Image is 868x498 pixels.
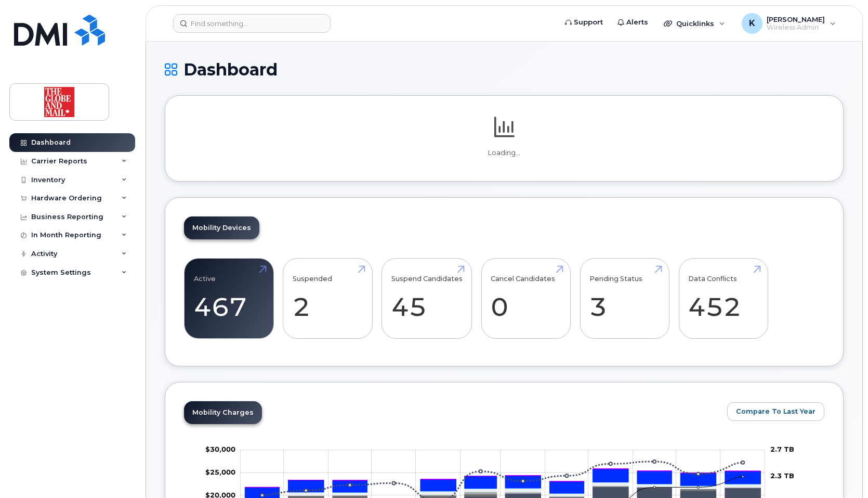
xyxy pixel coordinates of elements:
[391,264,463,333] a: Suspend Candidates 45
[205,445,235,454] g: $0
[770,445,794,454] tspan: 2.7 TB
[205,468,235,476] tspan: $25,000
[184,148,824,158] p: Loading...
[727,402,824,421] button: Compare To Last Year
[589,264,660,333] a: Pending Status 3
[770,472,794,480] tspan: 2.3 TB
[205,445,235,454] tspan: $30,000
[293,264,363,333] a: Suspended 2
[736,406,816,416] span: Compare To Last Year
[688,264,758,333] a: Data Conflicts 452
[205,468,235,476] g: $0
[165,60,844,79] h1: Dashboard
[491,264,561,333] a: Cancel Candidates 0
[184,216,259,239] a: Mobility Devices
[194,264,264,333] a: Active 467
[184,401,262,424] a: Mobility Charges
